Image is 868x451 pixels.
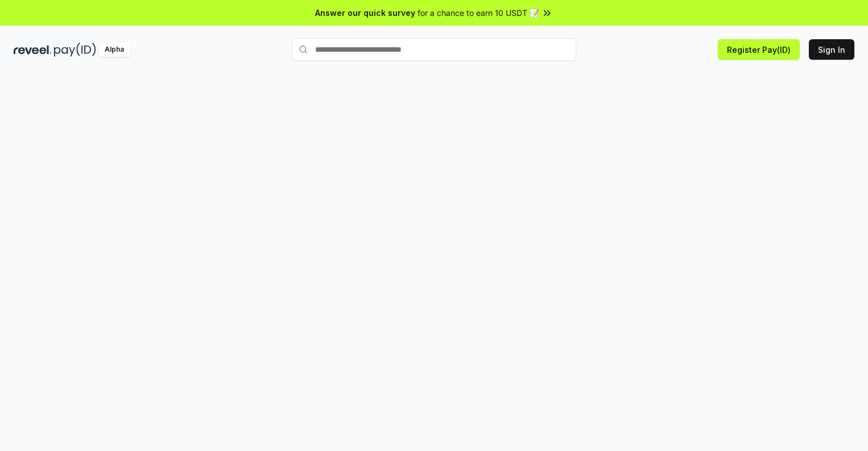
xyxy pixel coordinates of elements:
[718,39,800,60] button: Register Pay(ID)
[54,43,96,57] img: pay_id
[98,43,130,57] div: Alpha
[809,39,854,60] button: Sign In
[315,7,415,19] span: Answer our quick survey
[14,43,52,57] img: reveel_dark
[418,7,539,19] span: for a chance to earn 10 USDT 📝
